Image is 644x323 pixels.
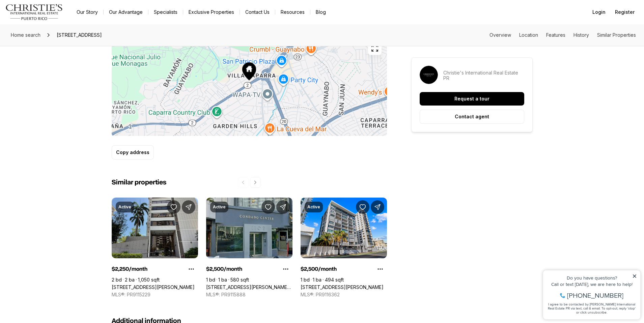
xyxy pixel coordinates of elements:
a: Skip to: Similar Properties [597,32,636,38]
a: Skip to: History [573,32,589,38]
a: Skip to: Location [519,32,538,38]
div: Call or text [DATE], we are here to help! [7,22,97,26]
p: Contact agent [455,114,489,119]
a: Our Advantage [104,7,148,17]
button: Contact agent [420,110,524,124]
a: Blog [310,7,331,17]
a: 1102 MAGDALENA AVE #3E, SAN JUAN PR, 00907 [206,284,292,290]
button: Property options [279,262,292,276]
p: Active [118,204,131,210]
button: Next properties [250,177,261,188]
span: [STREET_ADDRESS] [54,30,105,40]
button: Share Property [276,200,290,214]
a: 890 AVE ASHFORD #10, SAN JUAN PR, 00907 [301,284,384,290]
button: Register [611,5,639,19]
h2: Similar properties [112,178,166,187]
p: Copy address [116,150,149,155]
span: Home search [11,32,40,38]
span: [PHONE_NUMBER] [28,32,84,38]
a: Our Story [71,7,103,17]
button: Copy address [112,145,154,159]
button: Save Property: 1102 MAGDALENA AVE #3E [261,200,275,214]
button: Login [588,5,610,19]
a: Specialists [148,7,183,17]
button: Save Property: 890 AVE ASHFORD #10 [356,200,369,214]
img: logo [5,4,63,20]
button: Share Property [182,200,195,214]
button: Contact Us [240,7,275,17]
a: Home search [8,30,43,40]
span: Login [592,9,606,15]
p: Active [307,204,320,210]
a: Exclusive Properties [183,7,240,17]
a: 4 SAN PATRICIO AVE #503, GUAYNABO PR, 00968 [112,284,195,290]
button: Request a tour [420,92,524,106]
p: Active [213,204,226,210]
a: Skip to: Overview [489,32,511,38]
button: Share Property [371,200,384,214]
a: Resources [275,7,310,17]
p: Christie's International Real Estate PR [443,70,524,81]
nav: Page section menu [489,32,636,38]
button: Property options [185,262,198,276]
div: Do you have questions? [7,15,97,20]
button: Save Property: 4 SAN PATRICIO AVE #503 [167,200,180,214]
button: Previous properties [238,177,249,188]
span: I agree to be contacted by [PERSON_NAME] International Real Estate PR via text, call & email. To ... [8,41,96,54]
p: Request a tour [454,96,489,101]
img: Map of 229 CARRETERA #2 #9, GUAYNABO PR, 00966 [112,36,387,136]
a: Skip to: Features [546,32,565,38]
span: Register [615,9,635,15]
button: Property options [373,262,387,276]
